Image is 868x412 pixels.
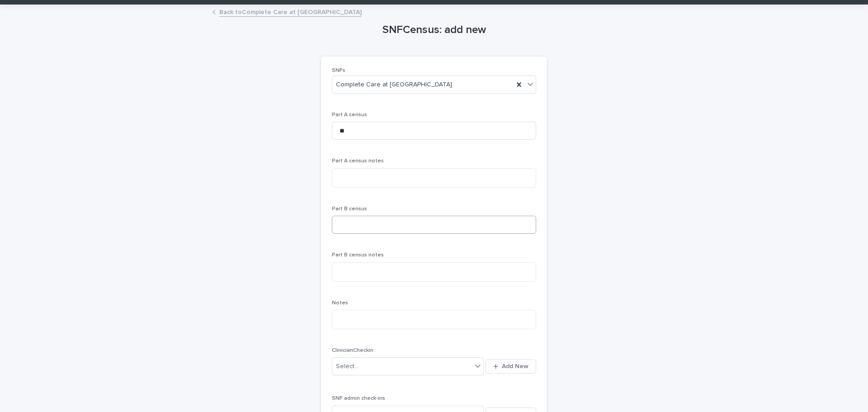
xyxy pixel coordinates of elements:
span: SNFs [332,68,345,73]
button: Add New [486,359,536,374]
span: Complete Care at [GEOGRAPHIC_DATA] [336,80,452,90]
div: Select... [336,362,359,371]
span: Part A census notes [332,158,384,164]
span: Notes [332,300,348,306]
span: Part A census [332,112,367,118]
span: Part B census notes [332,252,384,258]
span: Add New [502,363,528,369]
span: ClinicianCheckin [332,348,373,353]
h1: SNFCensus: add new [321,24,547,37]
a: Back toComplete Care at [GEOGRAPHIC_DATA] [219,6,362,17]
span: SNF admin check-ins [332,396,385,401]
span: Part B census [332,206,367,212]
